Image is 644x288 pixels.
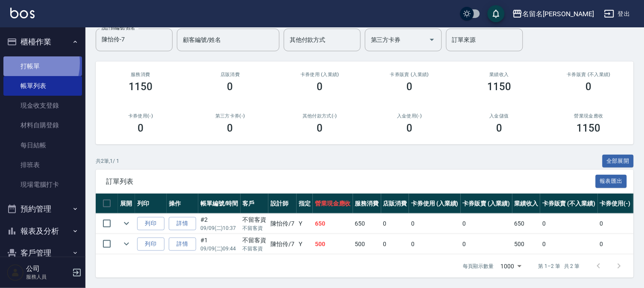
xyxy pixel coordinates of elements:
[577,122,601,134] h3: 1150
[463,262,494,270] p: 每頁顯示數量
[497,255,525,278] div: 1000
[313,194,353,214] th: 營業現金應收
[118,194,135,214] th: 展開
[167,194,198,214] th: 操作
[106,177,596,186] span: 訂單列表
[198,194,241,214] th: 帳單編號/時間
[488,5,505,22] button: save
[268,194,297,214] th: 設計師
[120,217,133,230] button: expand row
[487,81,511,93] h3: 1150
[512,214,541,234] td: 650
[461,194,512,214] th: 卡券販賣 (入業績)
[3,115,82,135] a: 材料自購登錄
[196,113,265,119] h2: 第三方卡券(-)
[409,234,461,254] td: 0
[512,234,541,254] td: 500
[285,72,355,77] h2: 卡券使用 (入業績)
[554,113,623,119] h2: 營業現金應收
[200,245,238,253] p: 09/09 (二) 09:44
[3,175,82,194] a: 現場電腦打卡
[317,81,323,93] h3: 0
[137,238,165,251] button: 列印
[554,72,623,77] h2: 卡券販賣 (不入業績)
[313,234,353,254] td: 500
[169,217,196,230] a: 詳情
[129,81,153,93] h3: 1150
[406,81,412,93] h3: 0
[540,194,597,214] th: 卡券販賣 (不入業績)
[461,214,512,234] td: 0
[409,194,461,214] th: 卡券使用 (入業績)
[313,214,353,234] td: 650
[297,234,313,254] td: Y
[285,113,355,119] h2: 其他付款方式(-)
[297,214,313,234] td: Y
[596,175,627,188] button: 報表匯出
[601,6,634,22] button: 登出
[297,194,313,214] th: 指定
[353,214,381,234] td: 650
[243,224,267,232] p: 不留客資
[465,113,534,119] h2: 入金儲值
[540,214,597,234] td: 0
[598,234,633,254] td: 0
[3,96,82,115] a: 現金收支登錄
[353,234,381,254] td: 500
[375,72,444,77] h2: 卡券販賣 (入業績)
[102,25,135,31] label: 設計師編號/姓名
[381,234,409,254] td: 0
[243,245,267,253] p: 不留客資
[425,33,439,47] button: Open
[227,81,233,93] h3: 0
[198,234,241,254] td: #1
[169,238,196,251] a: 詳情
[461,234,512,254] td: 0
[106,113,175,119] h2: 卡券使用(-)
[96,157,119,165] p: 共 2 筆, 1 / 1
[135,194,167,214] th: 列印
[317,122,323,134] h3: 0
[465,72,534,77] h2: 業績收入
[540,234,597,254] td: 0
[375,113,444,119] h2: 入金使用(-)
[3,56,82,76] a: 打帳單
[3,31,82,53] button: 櫃檯作業
[137,217,165,230] button: 列印
[200,224,238,232] p: 09/09 (二) 10:37
[598,214,633,234] td: 0
[512,194,541,214] th: 業績收入
[381,214,409,234] td: 0
[596,177,627,185] a: 報表匯出
[3,135,82,155] a: 每日結帳
[7,264,24,281] img: Person
[406,122,412,134] h3: 0
[3,198,82,220] button: 預約管理
[268,234,297,254] td: 陳怡伶 /7
[26,264,70,273] h5: 公司
[227,122,233,134] h3: 0
[3,155,82,175] a: 排班表
[509,5,597,23] button: 名留名[PERSON_NAME]
[586,81,592,93] h3: 0
[409,214,461,234] td: 0
[241,194,269,214] th: 客戶
[3,242,82,264] button: 客戶管理
[603,155,634,168] button: 全部展開
[198,214,241,234] td: #2
[3,76,82,96] a: 帳單列表
[10,8,35,18] img: Logo
[268,214,297,234] td: 陳怡伶 /7
[381,194,409,214] th: 店販消費
[196,72,265,77] h2: 店販消費
[3,220,82,242] button: 報表及分析
[120,238,133,250] button: expand row
[26,273,70,281] p: 服務人員
[243,215,267,224] div: 不留客資
[353,194,381,214] th: 服務消費
[106,72,175,77] h3: 服務消費
[243,236,267,245] div: 不留客資
[598,194,633,214] th: 卡券使用(-)
[138,122,144,134] h3: 0
[523,9,594,19] div: 名留名[PERSON_NAME]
